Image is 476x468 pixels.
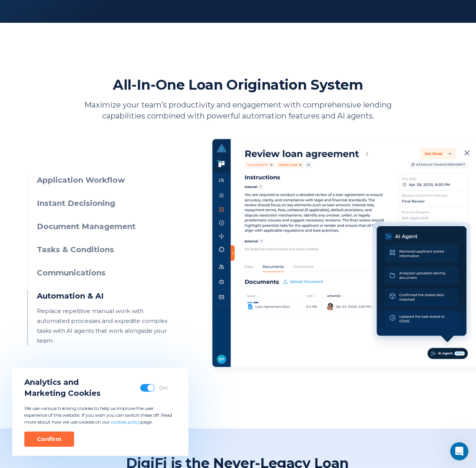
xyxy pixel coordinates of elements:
h3: Tasks & Conditions [37,244,175,255]
div: Confirm [37,435,62,443]
p: We use various tracking cookies to help us improve the user experience of this website. If you wi... [24,405,176,425]
a: cookies policy [111,419,141,425]
span: Analytics and [24,377,101,388]
h3: Communications [37,267,175,278]
h3: Automation & AI [37,291,175,302]
h3: Application Workflow [37,175,175,186]
button: Confirm [24,432,74,447]
h2: All-In-One Loan Origination System [113,76,363,93]
h3: Instant Decisioning [37,198,175,209]
p: Maximize your team’s productivity and engagement with comprehensive lending capabilities combined... [73,100,403,122]
h3: Document Management [37,221,175,232]
p: Replace repetitive manual work with automated processes and expedite complex tasks with AI agents... [37,306,175,346]
span: Marketing Cookies [24,388,101,399]
div: On [159,384,168,392]
iframe: Intercom live chat [450,442,468,460]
